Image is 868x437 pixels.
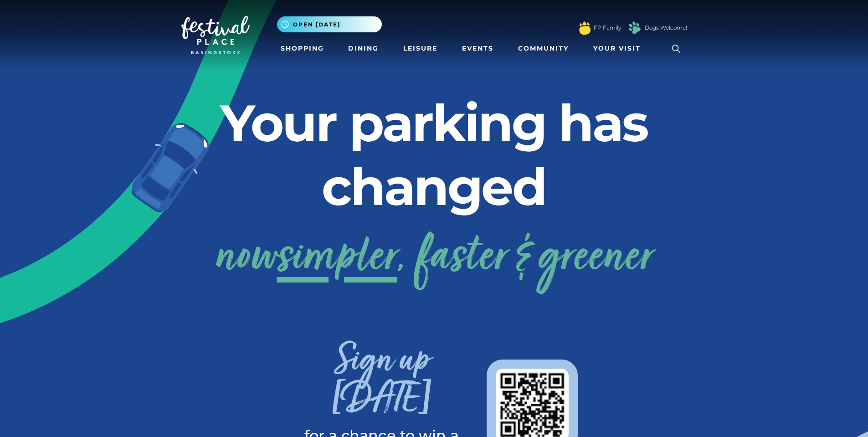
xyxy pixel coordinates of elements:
[181,16,250,54] img: Festival Place Logo
[400,40,441,57] a: Leisure
[514,40,572,57] a: Community
[277,222,397,295] span: simpler
[277,16,382,32] button: Open [DATE]
[594,24,621,32] a: FP Family
[458,40,497,57] a: Events
[181,91,687,219] h2: Your parking has changed
[291,343,473,428] h3: Sign up [DATE]
[293,21,340,29] span: Open [DATE]
[593,44,641,53] span: Your Visit
[645,24,687,32] a: Dogs Welcome!
[277,40,328,57] a: Shopping
[590,40,649,57] a: Your Visit
[344,40,382,57] a: Dining
[216,222,653,295] a: nowsimpler, faster & greener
